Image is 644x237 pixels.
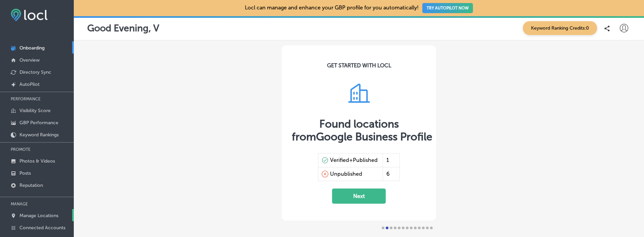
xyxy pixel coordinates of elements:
[19,225,65,231] p: Connected Accounts
[292,117,426,143] div: Found locations from
[19,81,40,87] p: AutoPilot
[19,213,58,218] p: Manage Locations
[19,170,31,176] p: Posts
[19,158,55,164] p: Photos & Videos
[422,3,473,13] button: TRY AUTOPILOT NOW
[523,21,597,35] span: Keyword Ranking Credits: 0
[19,69,51,75] p: Directory Sync
[19,120,58,126] p: GBP Performance
[19,108,51,113] p: Visibility Score
[19,132,59,138] p: Keyword Rankings
[330,157,378,164] div: Verified+Published
[330,171,362,177] div: Unpublished
[19,57,40,63] p: Overview
[19,182,43,188] p: Reputation
[327,62,391,69] div: GET STARTED WITH LOCL
[316,130,432,143] span: Google Business Profile
[11,9,48,21] img: fda3e92497d09a02dc62c9cd864e3231.png
[383,154,399,167] div: 1
[383,167,399,181] div: 6
[19,45,45,51] p: Onboarding
[87,23,159,34] p: Good Evening, V
[332,189,386,204] button: Next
